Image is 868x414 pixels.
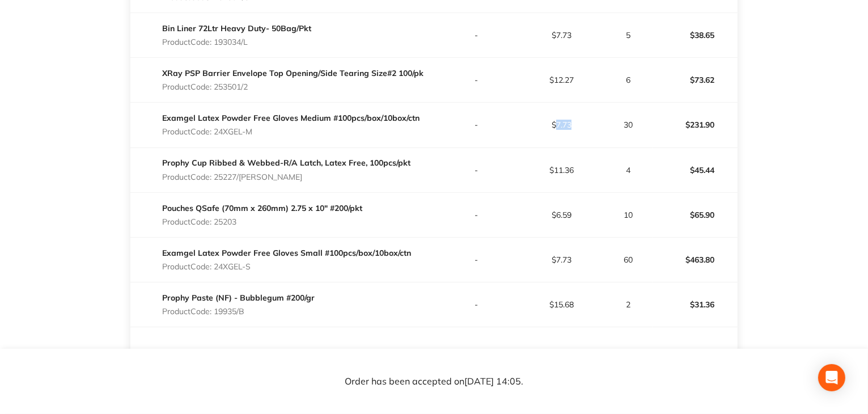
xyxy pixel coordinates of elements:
[520,120,604,129] p: $7.73
[653,111,737,138] p: $231.90
[520,210,604,219] p: $6.59
[605,300,653,309] p: 2
[435,166,519,175] p: -
[162,172,410,181] p: Product Code: 25227/[PERSON_NAME]
[162,68,424,78] a: XRay PSP Barrier Envelope Top Opening/Side Tearing Size#2 100/pk
[162,37,311,47] p: Product Code: 193034/L
[130,327,434,361] td: Message: -
[162,82,424,91] p: Product Code: 253501/2
[520,166,604,175] p: $11.36
[162,113,420,123] a: Examgel Latex Powder Free Gloves Medium #100pcs/box/10box/ctn
[520,31,604,40] p: $7.73
[605,120,653,129] p: 30
[435,120,519,129] p: -
[162,158,410,168] a: Prophy Cup Ribbed & Webbed-R/A Latch, Latex Free, 100pcs/pkt
[520,75,604,85] p: $12.27
[653,157,737,184] p: $45.44
[520,255,604,264] p: $7.73
[653,246,737,273] p: $463.80
[162,293,315,303] a: Prophy Paste (NF) - Bubblegum #200/gr
[653,66,737,94] p: $73.62
[162,217,362,226] p: Product Code: 25203
[818,364,845,391] div: Open Intercom Messenger
[653,201,737,229] p: $65.90
[435,75,519,85] p: -
[653,291,737,318] p: $31.36
[605,166,653,175] p: 4
[520,300,604,309] p: $15.68
[605,75,653,85] p: 6
[435,210,519,219] p: -
[605,210,653,219] p: 10
[435,300,519,309] p: -
[162,203,362,213] a: Pouches QSafe (70mm x 260mm) 2.75 x 10" #200/pkt
[435,31,519,40] p: -
[162,262,411,271] p: Product Code: 24XGEL-S
[162,23,311,33] a: Bin Liner 72Ltr Heavy Duty- 50Bag/Pkt
[162,307,315,316] p: Product Code: 19935/B
[345,377,523,387] p: Order has been accepted on [DATE] 14:05 .
[605,255,653,264] p: 60
[605,31,653,40] p: 5
[162,248,411,258] a: Examgel Latex Powder Free Gloves Small #100pcs/box/10box/ctn
[162,127,420,136] p: Product Code: 24XGEL-M
[435,255,519,264] p: -
[653,22,737,49] p: $38.65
